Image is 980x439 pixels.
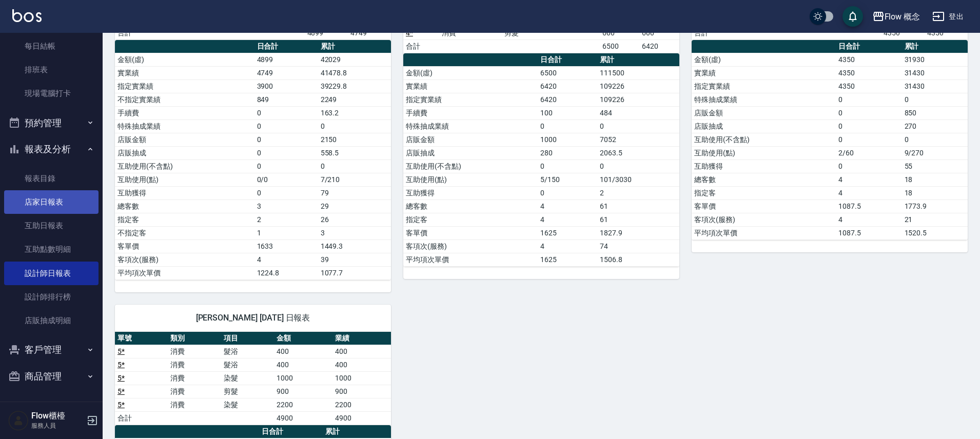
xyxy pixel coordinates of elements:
td: 0 [538,159,597,173]
td: 特殊抽成業績 [692,93,836,106]
button: 報表及分析 [4,136,99,163]
td: 指定客 [692,186,836,199]
td: 2200 [332,398,391,411]
h5: Flow櫃檯 [31,411,84,421]
td: 0 [902,93,968,106]
th: 日合計 [259,425,323,438]
td: 總客數 [403,199,538,213]
button: 預約管理 [4,110,99,136]
td: 互助獲得 [692,159,836,173]
td: 900 [274,385,332,398]
td: 4350 [836,53,901,66]
td: 0 [538,186,597,199]
td: 剪髮 [221,385,274,398]
td: 1 [254,226,318,240]
td: 店販抽成 [692,119,836,133]
th: 日合計 [538,53,597,67]
table: a dense table [692,40,968,240]
td: 1506.8 [597,253,679,266]
td: 2063.5 [597,146,679,159]
td: 指定客 [403,213,538,226]
td: 5/150 [538,173,597,186]
td: 指定實業績 [115,79,254,93]
td: 0 [902,133,968,146]
td: 客單價 [403,226,538,240]
td: 客項次(服務) [115,253,254,266]
td: 900 [332,385,391,398]
td: 4 [538,199,597,213]
td: 39229.8 [318,79,391,93]
td: 總客數 [115,199,254,213]
th: 累計 [597,53,679,67]
td: 2 [254,213,318,226]
td: 特殊抽成業績 [115,119,254,133]
td: 剪髮 [502,26,599,39]
td: 3900 [254,79,318,93]
table: a dense table [115,40,391,280]
td: 31930 [902,53,968,66]
td: 0 [318,119,391,133]
td: 7052 [597,133,679,146]
td: 互助使用(點) [692,146,836,159]
td: 1224.8 [254,266,318,280]
td: 客項次(服務) [403,240,538,253]
td: 1449.3 [318,240,391,253]
td: 指定客 [115,213,254,226]
td: 1625 [538,226,597,240]
td: 61 [597,213,679,226]
td: 4900 [332,411,391,425]
td: 558.5 [318,146,391,159]
button: Flow 概念 [868,6,925,27]
td: 店販金額 [692,106,836,119]
td: 0 [836,106,901,119]
td: 客單價 [692,199,836,213]
td: 79 [318,186,391,199]
th: 累計 [323,425,391,438]
button: 登出 [928,7,968,26]
td: 74 [597,240,679,253]
td: 髮浴 [221,345,274,358]
td: 指定實業績 [403,93,538,106]
td: 實業績 [692,66,836,79]
td: 0 [836,93,901,106]
td: 61 [597,199,679,213]
td: 互助使用(不含點) [692,133,836,146]
td: 39 [318,253,391,266]
td: 指定實業績 [692,79,836,93]
td: 店販抽成 [403,146,538,159]
td: 1000 [332,371,391,385]
td: 2 [597,186,679,199]
td: 合計 [692,26,731,39]
td: 店販金額 [115,133,254,146]
td: 客項次(服務) [692,213,836,226]
td: 9/270 [902,146,968,159]
a: 設計師日報表 [4,262,99,285]
td: 4 [538,213,597,226]
div: Flow 概念 [885,10,920,23]
td: 不指定客 [115,226,254,240]
td: 26 [318,213,391,226]
td: 手續費 [115,106,254,119]
td: 31430 [902,79,968,93]
td: 互助使用(點) [403,173,538,186]
td: 手續費 [403,106,538,119]
td: 109226 [597,79,679,93]
td: 21 [902,213,968,226]
td: 金額(虛) [115,53,254,66]
td: 互助獲得 [403,186,538,199]
td: 特殊抽成業績 [403,119,538,133]
td: 1000 [538,133,597,146]
td: 消費 [168,345,221,358]
td: 互助使用(不含點) [403,159,538,173]
td: 6500 [600,39,640,53]
td: 平均項次單價 [403,253,538,266]
td: 0 [254,146,318,159]
button: 商品管理 [4,363,99,390]
a: 報表目錄 [4,167,99,190]
td: 互助使用(點) [115,173,254,186]
td: 42029 [318,53,391,66]
img: Logo [12,9,42,22]
td: 消費 [168,385,221,398]
td: 平均項次單價 [115,266,254,280]
td: 平均項次單價 [692,226,836,240]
